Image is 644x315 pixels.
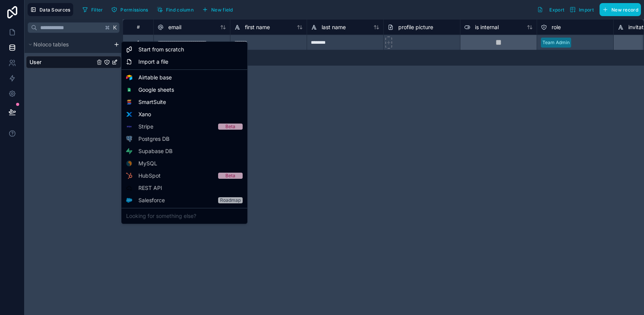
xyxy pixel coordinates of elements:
span: Xano [138,110,151,118]
img: MySQL logo [126,160,132,167]
span: Postgres DB [138,135,169,143]
span: Airtable base [138,74,172,81]
span: Salesforce [138,196,165,204]
span: SmartSuite [138,98,166,106]
img: Salesforce [126,198,132,202]
span: Start from scratch [138,46,184,53]
div: Beta [225,173,235,179]
span: HubSpot [138,172,161,180]
img: SmartSuite [126,99,132,105]
div: Looking for something else? [123,210,246,222]
span: Import a file [138,58,168,66]
div: Beta [225,124,235,130]
span: Stripe [138,123,153,130]
img: Xano logo [126,111,132,117]
img: API icon [126,185,132,191]
img: Postgres logo [126,136,132,142]
img: Airtable logo [126,74,132,81]
span: Supabase DB [138,147,172,155]
img: HubSpot logo [126,173,132,179]
img: Stripe logo [126,124,132,130]
span: REST API [138,184,162,192]
span: Google sheets [138,86,174,94]
img: Google sheets logo [126,88,132,92]
span: MySQL [138,160,157,167]
img: Supabase logo [126,148,132,154]
div: Roadmap [220,197,241,203]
